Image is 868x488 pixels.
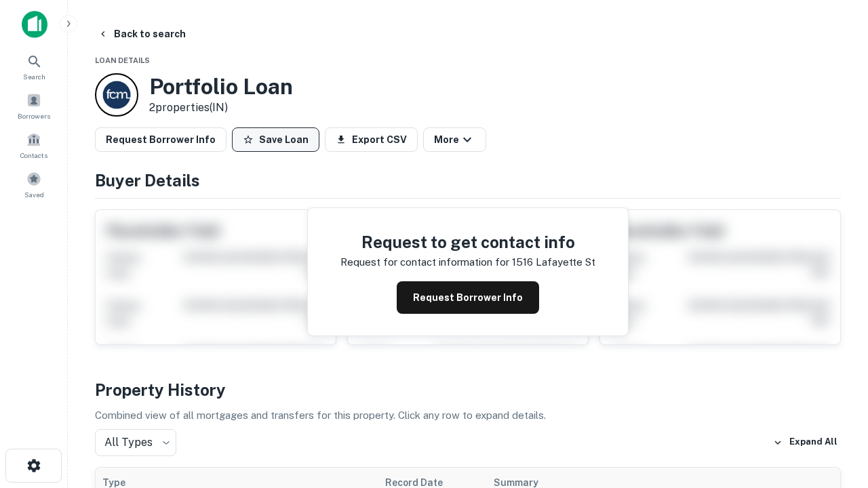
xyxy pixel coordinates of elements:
button: More [423,127,486,152]
p: Request for contact information for [340,254,509,270]
button: Expand All [770,432,841,453]
h4: Property History [95,378,841,402]
button: Request Borrower Info [397,281,539,314]
span: Contacts [20,150,47,161]
h4: Request to get contact info [340,230,595,254]
p: Combined view of all mortgages and transfers for this property. Click any row to expand details. [95,407,841,424]
h3: Portfolio Loan [149,74,293,100]
h4: Buyer Details [95,168,841,192]
a: Search [4,48,64,85]
div: All Types [95,429,176,456]
a: Contacts [4,127,64,163]
a: Saved [4,166,64,203]
p: 2 properties (IN) [149,100,293,116]
span: Saved [24,189,44,200]
button: Request Borrower Info [95,127,226,152]
button: Save Loan [232,127,319,152]
iframe: Chat Widget [800,380,868,445]
a: Borrowers [4,87,64,124]
button: Export CSV [325,127,418,152]
span: Search [23,71,45,82]
button: Back to search [92,22,191,46]
p: 1516 lafayette st [512,254,595,270]
img: capitalize-icon.png [22,11,47,38]
span: Loan Details [95,56,150,64]
span: Borrowers [18,110,50,121]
